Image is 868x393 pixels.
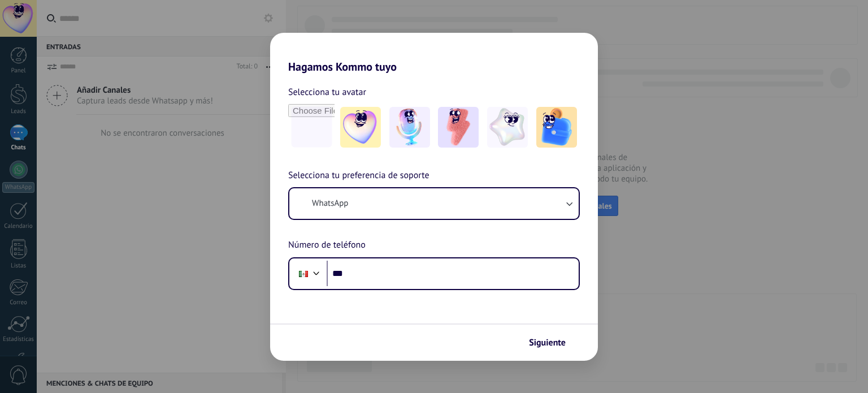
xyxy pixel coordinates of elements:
[270,33,598,74] h2: Hagamos Kommo tuyo
[536,107,577,148] img: -5.jpeg
[293,262,314,286] div: Mexico: + 52
[487,107,528,148] img: -4.jpeg
[438,107,479,148] img: -3.jpeg
[288,169,429,183] span: Selecciona tu preferencia de soporte
[340,107,381,148] img: -1.jpeg
[312,198,348,209] span: WhatsApp
[389,107,430,148] img: -2.jpeg
[524,333,581,352] button: Siguiente
[289,188,579,219] button: WhatsApp
[288,85,366,100] span: Selecciona tu avatar
[529,339,566,347] span: Siguiente
[288,238,366,253] span: Número de teléfono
